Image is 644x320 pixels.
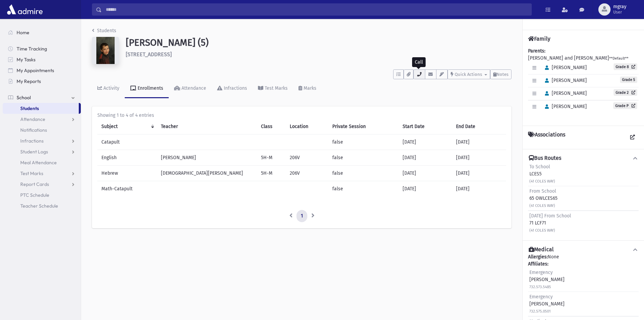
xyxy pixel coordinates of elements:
[97,119,157,134] th: Subject
[20,149,48,155] span: Student Logs
[20,203,58,209] span: Teacher Schedule
[452,181,506,197] td: [DATE]
[529,212,571,234] div: 71 LCF71
[125,79,169,98] a: Enrollments
[212,79,253,98] a: Infractions
[529,285,551,289] small: 732.573.5485
[20,181,49,187] span: Report Cards
[528,47,639,120] div: [PERSON_NAME] and [PERSON_NAME]
[399,181,452,197] td: [DATE]
[253,79,293,98] a: Test Marks
[529,179,555,184] small: (41 COLES WAY)
[529,188,556,194] span: From School
[529,269,565,290] div: [PERSON_NAME]
[20,192,49,198] span: PTC Schedule
[17,67,54,73] span: My Appointments
[529,228,555,233] small: (41 COLES WAY)
[529,293,565,315] div: [PERSON_NAME]
[542,104,587,109] span: [PERSON_NAME]
[399,150,452,166] td: [DATE]
[3,103,79,114] a: Students
[97,134,157,150] td: Catapult
[412,57,426,67] div: Call
[3,54,81,65] a: My Tasks
[136,85,163,91] div: Enrollments
[613,9,626,15] span: User
[257,119,285,134] th: Class
[286,166,328,181] td: 206V
[20,116,45,122] span: Attendance
[529,155,561,162] h4: Bus Routes
[529,204,555,208] small: (41 COLES WAY)
[169,79,212,98] a: Attendance
[17,78,41,84] span: My Reports
[529,164,550,170] span: To School
[528,48,545,54] b: Parents:
[542,78,587,83] span: [PERSON_NAME]
[529,188,557,209] div: 65 OWLCES65
[20,170,43,176] span: Test Marks
[455,72,482,77] span: Quick Actions
[157,150,257,166] td: [PERSON_NAME]
[529,246,554,253] h4: Medical
[490,69,511,79] button: Notes
[263,85,288,91] div: Test Marks
[17,57,35,63] span: My Tasks
[3,135,81,146] a: Infractions
[17,46,47,52] span: Time Tracking
[3,168,81,179] a: Test Marks
[452,166,506,181] td: [DATE]
[529,213,571,219] span: [DATE] From School
[3,146,81,157] a: Student Logs
[328,134,398,150] td: false
[529,309,551,314] small: 732.575.0501
[3,114,81,125] a: Attendance
[126,51,511,58] h6: [STREET_ADDRESS]
[3,27,81,38] a: Home
[157,166,257,181] td: [DEMOGRAPHIC_DATA][PERSON_NAME]
[296,210,307,222] a: 1
[3,43,81,54] a: Time Tracking
[528,131,565,144] h4: Associations
[257,166,285,181] td: 5H-M
[20,159,57,166] span: Meal Attendance
[3,179,81,190] a: Report Cards
[542,90,587,96] span: [PERSON_NAME]
[157,119,257,134] th: Teacher
[452,150,506,166] td: [DATE]
[286,119,328,134] th: Location
[529,270,553,275] span: Emergency
[3,200,81,211] a: Teacher Schedule
[180,85,206,91] div: Attendance
[399,134,452,150] td: [DATE]
[614,63,637,70] a: Grade 8
[328,150,398,166] td: false
[17,94,31,101] span: School
[92,28,116,34] a: Students
[328,119,398,134] th: Private Session
[20,127,47,133] span: Notifications
[328,166,398,181] td: false
[452,134,506,150] td: [DATE]
[97,112,506,119] div: Showing 1 to 4 of 4 entries
[293,79,322,98] a: Marks
[20,105,39,111] span: Students
[614,89,637,96] a: Grade 2
[448,69,490,79] button: Quick Actions
[529,163,555,185] div: LCES5
[102,3,531,16] input: Search
[528,155,639,162] button: Bus Routes
[399,119,452,134] th: Start Date
[3,76,81,87] a: My Reports
[3,157,81,168] a: Meal Attendance
[528,254,548,260] b: Allergies:
[92,79,125,98] a: Activity
[620,77,637,83] span: Grade 5
[328,181,398,197] td: false
[528,36,550,42] h4: Family
[97,166,157,181] td: Hebrew
[529,294,553,300] span: Emergency
[20,138,44,144] span: Infractions
[497,72,508,77] span: Notes
[3,125,81,135] a: Notifications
